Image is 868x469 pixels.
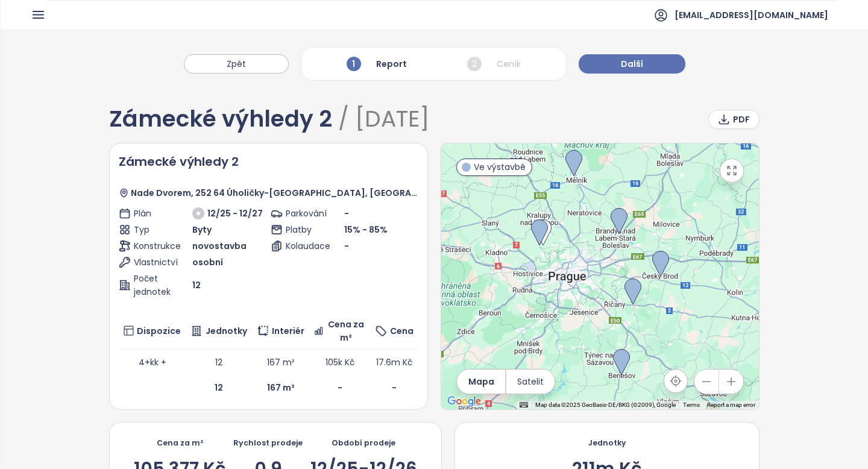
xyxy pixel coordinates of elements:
span: Interiér [272,324,304,338]
b: 12 [215,382,223,394]
span: Cena za m² [327,318,365,344]
td: 4+kk + [119,350,186,375]
span: Plán [134,207,171,220]
span: Zpět [227,57,246,71]
span: - [344,239,349,253]
span: osobní [192,256,223,269]
span: 2 [467,57,482,71]
span: Typ [134,223,171,236]
button: Mapa [457,370,505,394]
button: Keyboard shortcuts [520,401,528,409]
td: 167 m² [252,350,309,375]
div: Období prodeje [332,438,395,449]
span: Byty [192,223,212,236]
a: Report a map error [707,401,755,408]
span: 15% - 85% [344,224,388,236]
span: [EMAIL_ADDRESS][DOMAIN_NAME] [675,1,828,30]
span: Konstrukce [134,239,171,253]
span: Nade Dvorem, 252 64 Úholičky-[GEOGRAPHIC_DATA], [GEOGRAPHIC_DATA] [131,186,418,200]
span: Mapa [468,375,494,388]
span: Platby [286,223,322,236]
span: Map data ©2025 GeoBasis-DE/BKG (©2009), Google [535,401,676,408]
span: / [DATE] [332,103,429,134]
b: - [392,382,397,394]
span: 12/25 - 12/27 [207,207,263,220]
span: Parkování [286,207,322,220]
span: novostavba [192,239,247,253]
button: Satelit [506,370,555,394]
a: Terms [683,401,700,408]
span: Ve výstavbě [474,160,526,174]
span: Satelit [517,375,544,388]
span: Cena [390,324,414,338]
button: Další [579,54,685,74]
div: Ceník [464,54,524,74]
span: Zámecké výhledy 2 [119,153,239,170]
div: Rychlost prodeje [233,438,303,449]
b: - [338,382,342,394]
span: Jednotky [206,324,247,338]
span: Dispozice [137,324,181,338]
a: Open this area in Google Maps (opens a new window) [444,394,484,409]
span: 1 [347,57,361,71]
span: - [344,207,349,219]
div: Zámecké výhledy 2 [109,108,429,131]
span: Počet jednotek [134,272,171,298]
td: 12 [186,350,252,375]
span: Kolaudace [286,239,322,253]
span: PDF [733,113,750,126]
img: Google [444,394,484,409]
div: Cena za m² [157,438,203,449]
div: Jednotky [588,438,626,449]
b: 167 m² [267,382,295,394]
div: Report [344,54,410,74]
button: PDF [708,110,759,129]
span: Další [621,57,643,71]
span: 12 [192,279,201,292]
span: Vlastnictví [134,256,171,269]
span: 105k Kč [325,356,354,368]
button: Zpět [184,54,289,74]
span: 17.6m Kč [376,356,412,368]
